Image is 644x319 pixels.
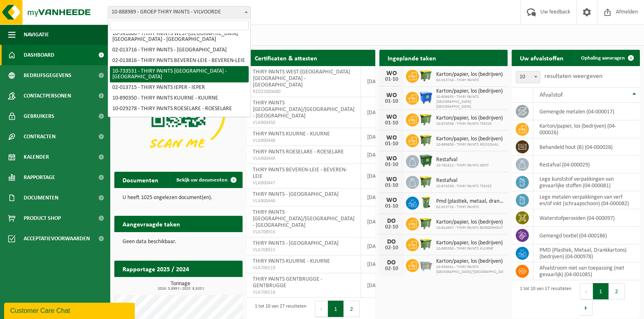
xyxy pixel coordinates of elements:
[108,6,251,18] span: 10-888989 - GROEP THIRY PAINTS - VILVOORDE
[383,99,400,104] div: 01-10
[419,216,433,230] img: WB-1100-HPE-GN-50
[110,93,249,104] li: 10-890350 - THIRY PAINTS KUURNE - KUURNE
[383,92,400,99] div: WO
[361,146,389,164] td: [DATE]
[361,188,389,206] td: [DATE]
[24,65,71,86] span: Bedrijfsgegevens
[315,301,328,317] button: Previous
[383,155,400,162] div: WO
[383,204,400,209] div: 01-10
[24,86,71,106] span: Contactpersonen
[436,88,504,95] span: Karton/papier, los (bedrijven)
[383,224,400,230] div: 02-10
[253,149,344,155] span: THIRY PAINTS ROESELARE - ROESELARE
[383,239,400,245] div: DO
[24,188,58,208] span: Documenten
[436,163,489,168] span: 10-761812 - THIRY PAINTS GENT
[361,97,389,128] td: [DATE]
[383,77,400,82] div: 01-10
[383,266,400,272] div: 02-10
[436,184,492,189] span: 10-874538 - THIRY PAINTS TEMSE
[123,195,234,201] p: U heeft 1025 ongelezen document(en).
[253,209,354,228] span: THIRY PAINTS [GEOGRAPHIC_DATA]/[GEOGRAPHIC_DATA] - [GEOGRAPHIC_DATA]
[253,155,354,162] span: VLA900449
[253,247,354,253] span: VLA708915
[24,147,49,167] span: Kalender
[110,82,249,93] li: 02-013715 - THIRY PAINTS IEPER - IEPER
[361,164,389,188] td: [DATE]
[419,195,433,209] img: WB-0240-HPE-GN-51
[580,283,593,299] button: Previous
[24,126,56,147] span: Contracten
[253,131,330,137] span: THIRY PAINTS KUURNE - KUURNE
[516,71,540,83] span: 10
[419,258,433,272] img: WB-2500-GAL-GY-01
[539,92,563,98] span: Afvalstof
[609,283,625,299] button: 2
[533,103,640,120] td: gemengde metalen (04-000017)
[436,219,503,226] span: Karton/papier, los (bedrijven)
[361,206,389,237] td: [DATE]
[383,183,400,188] div: 01-10
[383,114,400,120] div: WO
[436,71,503,78] span: Karton/papier, los (bedrijven)
[361,237,389,255] td: [DATE]
[436,115,503,122] span: Karton/papier, los (bedrijven)
[118,281,243,291] h3: Tonnage
[361,255,389,273] td: [DATE]
[253,229,354,235] span: VLA708916
[533,191,640,209] td: lege metalen verpakkingen van verf en/of inkt (schraapschoon) (04-000082)
[383,70,400,77] div: WO
[24,208,61,228] span: Product Shop
[110,66,249,82] li: 10-733531 - THIRY PAINTS [GEOGRAPHIC_DATA] - [GEOGRAPHIC_DATA]
[419,69,433,82] img: WB-1100-HPE-GN-51
[533,227,640,244] td: gemengd textiel (04-000186)
[247,50,325,66] h2: Certificaten & attesten
[253,100,354,119] span: THIRY PAINTS [GEOGRAPHIC_DATA]/[GEOGRAPHIC_DATA] - [GEOGRAPHIC_DATA]
[176,177,227,183] span: Bekijk uw documenten
[361,66,389,97] td: [DATE]
[436,258,504,265] span: Karton/papier, los (bedrijven)
[593,283,609,299] button: 1
[383,197,400,204] div: WO
[419,154,433,168] img: WB-1100-HPE-GN-01
[533,156,640,173] td: restafval (04-000029)
[533,244,640,262] td: PMD (Plastiek, Metaal, Drankkartons) (bedrijven) (04-000978)
[328,301,344,317] button: 1
[253,276,322,289] span: THIRY PAINTS GENTBRUGGE - GENTBRUGGE
[110,104,249,114] li: 10-029278 - THIRY PAINTS ROESELARE - ROESELARE
[253,180,354,186] span: VLA900447
[516,71,540,83] span: 10
[253,120,354,126] span: VLA900450
[383,218,400,224] div: DO
[253,191,339,197] span: THIRY PAINTS - [GEOGRAPHIC_DATA]
[436,226,503,230] span: 10-814607 - THIRY PAINTS BORGERHOUT
[419,237,433,251] img: WB-1100-HPE-GN-50
[436,265,504,275] span: 10-934041 - THIRY PAINTS [GEOGRAPHIC_DATA]/[GEOGRAPHIC_DATA]
[24,24,49,45] span: Navigatie
[253,198,354,204] span: VLA900446
[24,167,55,188] span: Rapportage
[123,239,234,245] p: Geen data beschikbaar.
[383,141,400,147] div: 01-10
[383,135,400,141] div: WO
[383,176,400,183] div: WO
[383,162,400,168] div: 01-10
[24,45,54,65] span: Dashboard
[581,55,625,61] span: Ophaling aanvragen
[379,50,444,66] h2: Ingeplande taken
[4,301,136,319] iframe: chat widget
[512,50,572,66] h2: Uw afvalstoffen
[114,172,167,188] h2: Documenten
[253,89,354,95] span: RED25003680
[533,120,640,138] td: karton/papier, los (bedrijven) (04-000026)
[110,55,249,66] li: 02-013816 - THIRY PAINTS BEVEREN-LEIE - BEVEREN-LEIE
[182,277,242,293] a: Bekijk rapportage
[253,289,354,296] span: VLA706518
[533,138,640,156] td: behandeld hout (B) (04-000028)
[108,7,250,18] span: 10-888989 - GROEP THIRY PAINTS - VILVOORDE
[253,258,330,264] span: THIRY PAINTS KUURNE - KUURNE
[580,299,593,316] button: Next
[436,246,503,251] span: 10-890350 - THIRY PAINTS KUURNE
